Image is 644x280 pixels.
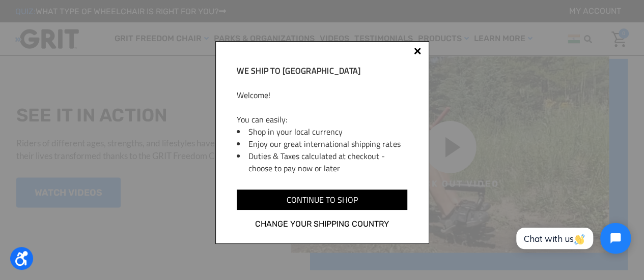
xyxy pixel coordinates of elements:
input: Continue to shop [237,190,407,210]
iframe: Tidio Chat [505,214,639,262]
a: Change your shipping country [237,217,407,231]
li: Enjoy our great international shipping rates [248,138,407,150]
p: Welcome! [237,89,407,101]
li: Shop in your local currency [248,126,407,138]
p: You can easily: [237,113,407,126]
span: Phone Number [138,42,193,51]
h2: We ship to [GEOGRAPHIC_DATA] [237,65,407,77]
li: Duties & Taxes calculated at checkout - choose to pay now or later [248,150,407,174]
